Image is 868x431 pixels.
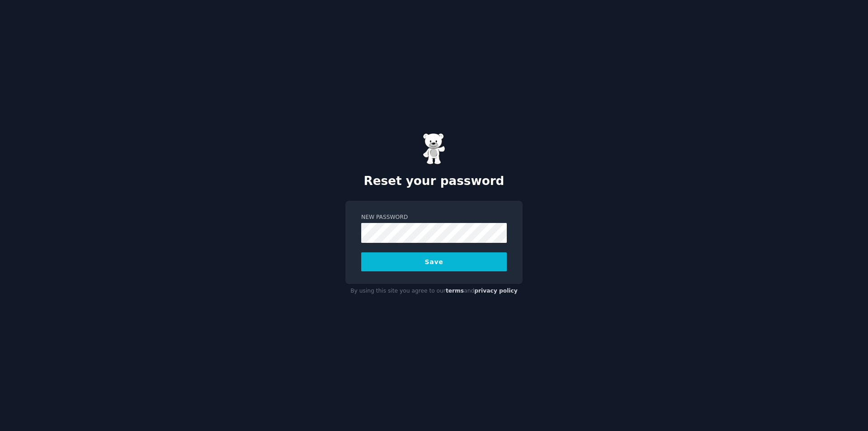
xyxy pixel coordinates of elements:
a: privacy policy [474,288,518,294]
label: New Password [361,213,507,222]
h2: Reset your password [345,174,523,189]
a: terms [446,288,464,294]
img: Gummy Bear [423,133,445,165]
div: By using this site you agree to our and [345,284,523,298]
button: Save [361,252,507,271]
